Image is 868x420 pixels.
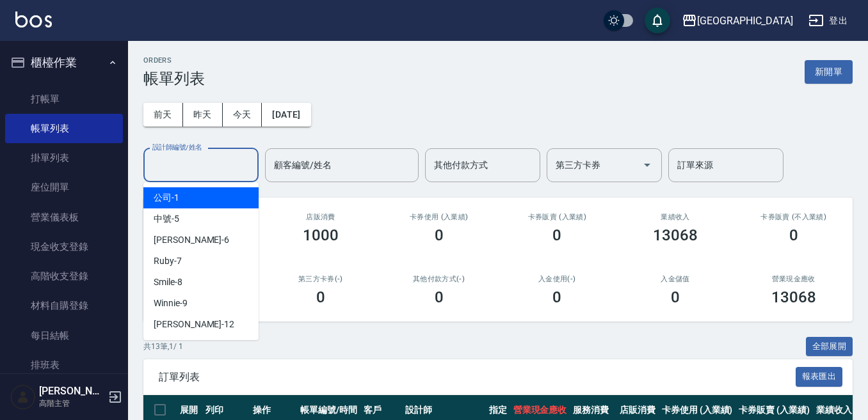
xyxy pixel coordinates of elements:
[143,103,183,127] button: 前天
[697,13,793,29] div: [GEOGRAPHIC_DATA]
[771,288,816,306] h3: 13068
[159,371,796,384] span: 訂單列表
[395,275,483,283] h2: 其他付款方式(-)
[637,155,657,175] button: Open
[653,226,698,244] h3: 13068
[154,318,234,331] span: [PERSON_NAME] -12
[632,275,719,283] h2: 入金儲值
[671,288,680,306] h3: 0
[552,226,561,244] h3: 0
[750,275,837,283] h2: 營業現金應收
[796,370,843,382] a: 報表匯出
[5,84,123,114] a: 打帳單
[154,276,182,289] span: Smile -8
[805,60,853,84] button: 新開單
[5,46,123,79] button: 櫃檯作業
[5,261,123,291] a: 高階收支登錄
[5,291,123,320] a: 材料自購登錄
[303,226,339,244] h3: 1000
[803,9,853,33] button: 登出
[5,143,123,173] a: 掛單列表
[395,213,483,221] h2: 卡券使用 (入業績)
[143,70,205,88] h3: 帳單列表
[805,65,853,77] a: 新開單
[154,233,229,247] span: [PERSON_NAME] -6
[513,275,601,283] h2: 入金使用(-)
[152,143,202,152] label: 設計師編號/姓名
[5,173,123,202] a: 座位開單
[513,213,601,221] h2: 卡券販賣 (入業績)
[806,337,853,357] button: 全部展開
[154,254,182,268] span: Ruby -7
[5,350,123,380] a: 排班表
[277,213,365,221] h2: 店販消費
[677,8,798,34] button: [GEOGRAPHIC_DATA]
[552,288,561,306] h3: 0
[750,213,837,221] h2: 卡券販賣 (不入業績)
[645,8,670,33] button: save
[435,226,444,244] h3: 0
[154,191,179,205] span: 公司 -1
[15,12,52,27] img: Logo
[277,275,365,283] h2: 第三方卡券(-)
[10,384,36,410] img: Person
[5,321,123,350] a: 每日結帳
[262,103,310,127] button: [DATE]
[5,203,123,232] a: 營業儀表板
[143,341,183,352] p: 共 13 筆, 1 / 1
[5,232,123,261] a: 現金收支登錄
[5,114,123,143] a: 帳單列表
[796,367,843,387] button: 報表匯出
[183,103,223,127] button: 昨天
[223,103,262,127] button: 今天
[143,56,205,65] h2: ORDERS
[435,288,444,306] h3: 0
[632,213,719,221] h2: 業績收入
[154,212,179,226] span: 中號 -5
[39,385,104,398] h5: [PERSON_NAME]
[39,398,104,409] p: 高階主管
[316,288,325,306] h3: 0
[789,226,798,244] h3: 0
[154,297,188,310] span: Winnie -9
